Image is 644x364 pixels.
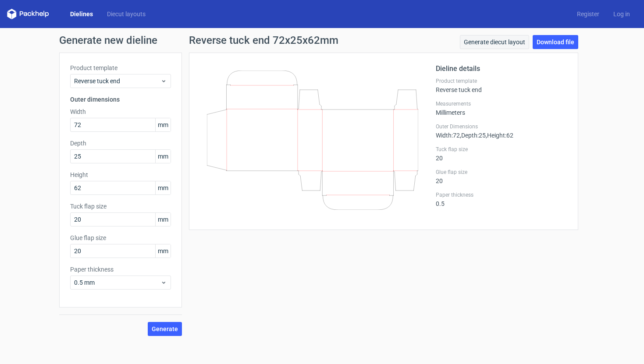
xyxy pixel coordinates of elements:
[189,35,338,46] h1: Reverse tuck end 72x25x62mm
[70,95,171,104] h3: Outer dimensions
[436,78,567,93] div: Reverse tuck end
[436,100,567,116] div: Millimeters
[606,10,637,18] a: Log in
[100,10,153,18] a: Diecut layouts
[74,278,160,287] span: 0.5 mm
[70,107,171,116] label: Width
[436,123,567,130] label: Outer Dimensions
[155,118,171,131] span: mm
[70,233,171,242] label: Glue flap size
[436,191,567,198] label: Paper thickness
[70,170,171,179] label: Height
[70,139,171,148] label: Depth
[570,10,606,18] a: Register
[436,146,567,153] label: Tuck flap size
[436,78,567,85] label: Product template
[436,169,567,176] label: Glue flap size
[436,132,460,139] span: Width : 72
[155,181,171,194] span: mm
[533,35,578,49] a: Download file
[59,35,585,46] h1: Generate new dieline
[460,35,529,49] a: Generate diecut layout
[436,146,567,162] div: 20
[70,64,171,72] label: Product template
[436,169,567,184] div: 20
[63,10,100,18] a: Dielines
[436,191,567,207] div: 0.5
[70,265,171,274] label: Paper thickness
[155,150,171,163] span: mm
[148,322,182,336] button: Generate
[152,326,178,332] span: Generate
[155,213,171,226] span: mm
[155,244,171,258] span: mm
[460,132,486,139] span: , Depth : 25
[486,132,513,139] span: , Height : 62
[70,202,171,211] label: Tuck flap size
[74,77,160,85] span: Reverse tuck end
[436,64,567,74] h2: Dieline details
[436,100,567,107] label: Measurements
